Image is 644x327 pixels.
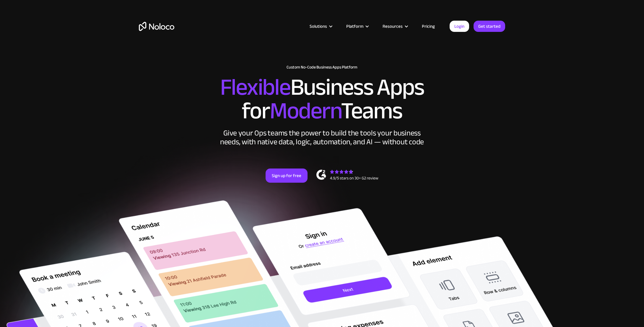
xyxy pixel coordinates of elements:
[270,89,341,133] span: Modern
[220,65,290,109] span: Flexible
[474,21,505,32] a: Get started
[450,21,469,32] a: Login
[219,129,425,146] div: Give your Ops teams the power to build the tools your business needs, with native data, logic, au...
[339,22,375,30] div: Platform
[414,22,442,30] a: Pricing
[346,22,363,30] div: Platform
[139,76,505,123] h2: Business Apps for Teams
[139,22,174,31] a: home
[139,65,505,70] h1: Custom No-Code Business Apps Platform
[383,22,403,30] div: Resources
[302,22,339,30] div: Solutions
[375,22,414,30] div: Resources
[310,22,327,30] div: Solutions
[266,169,308,183] a: Sign up for free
